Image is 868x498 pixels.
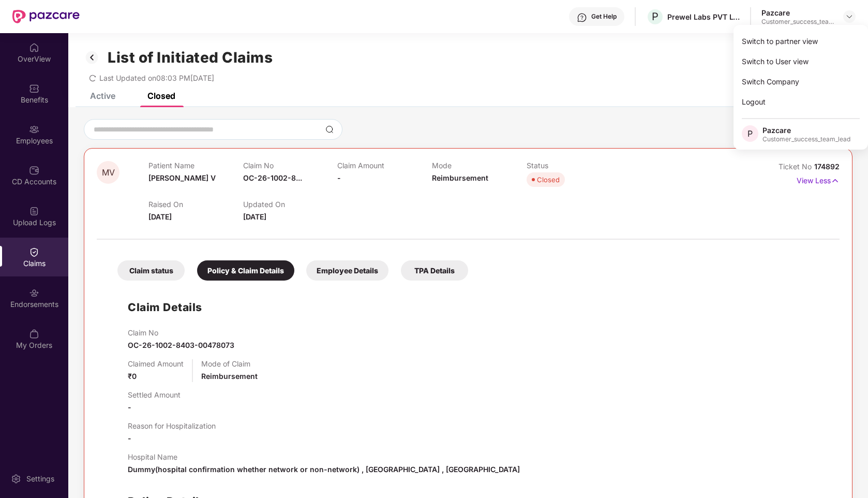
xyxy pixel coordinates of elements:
span: - [128,403,131,412]
div: Get Help [591,12,617,21]
img: svg+xml;base64,PHN2ZyBpZD0iQmVuZWZpdHMiIHhtbG5zPSJodHRwOi8vd3d3LnczLm9yZy8yMDAwL3N2ZyIgd2lkdGg9Ij... [29,83,39,94]
p: Updated On [243,200,338,209]
div: Pazcare [761,8,834,18]
div: Customer_success_team_lead [761,18,834,26]
p: View Less [797,172,840,186]
p: Hospital Name [128,452,520,461]
div: Pazcare [762,125,850,135]
div: Policy & Claim Details [197,260,294,281]
p: Claim No [243,161,338,170]
p: Raised On [148,200,243,209]
span: P [652,10,659,23]
h1: Claim Details [128,299,202,316]
div: Employee Details [306,260,388,281]
img: svg+xml;base64,PHN2ZyBpZD0iVXBsb2FkX0xvZ3MiIGRhdGEtbmFtZT0iVXBsb2FkIExvZ3MiIHhtbG5zPSJodHRwOi8vd3... [29,206,39,216]
p: Settled Amount [128,390,181,399]
div: Settings [23,474,57,484]
img: New Pazcare Logo [12,10,80,23]
img: svg+xml;base64,PHN2ZyBpZD0iSG9tZSIgeG1sbnM9Imh0dHA6Ly93d3cudzMub3JnLzIwMDAvc3ZnIiB3aWR0aD0iMjAiIG... [29,42,39,53]
p: Claimed Amount [128,359,184,368]
span: Reimbursement [201,372,258,380]
img: svg+xml;base64,PHN2ZyBpZD0iRW5kb3JzZW1lbnRzIiB4bWxucz0iaHR0cDovL3d3dy53My5vcmcvMjAwMC9zdmciIHdpZH... [29,288,39,298]
span: 174892 [814,162,840,171]
img: svg+xml;base64,PHN2ZyBpZD0iU2V0dGluZy0yMHgyMCIgeG1sbnM9Imh0dHA6Ly93d3cudzMub3JnLzIwMDAvc3ZnIiB3aW... [11,474,21,484]
p: Patient Name [148,161,243,170]
p: Mode [432,161,527,170]
span: [PERSON_NAME] V [148,173,216,182]
div: Logout [734,92,868,112]
span: Dummy(hospital confirmation whether network or non-network) , [GEOGRAPHIC_DATA] , [GEOGRAPHIC_DATA] [128,465,520,474]
span: Last Updated on 08:03 PM[DATE] [99,74,214,82]
img: svg+xml;base64,PHN2ZyBpZD0iRHJvcGRvd24tMzJ4MzIiIHhtbG5zPSJodHRwOi8vd3d3LnczLm9yZy8yMDAwL3N2ZyIgd2... [845,12,854,21]
div: Active [90,91,115,101]
img: svg+xml;base64,PHN2ZyBpZD0iRW1wbG95ZWVzIiB4bWxucz0iaHR0cDovL3d3dy53My5vcmcvMjAwMC9zdmciIHdpZHRoPS... [29,124,39,135]
div: Closed [537,174,560,185]
p: Status [527,161,621,170]
span: redo [89,74,96,82]
span: [DATE] [148,212,172,221]
span: Reimbursement [432,173,488,182]
span: - [337,173,341,182]
span: Ticket No [779,162,814,171]
span: P [747,127,753,140]
img: svg+xml;base64,PHN2ZyBpZD0iU2VhcmNoLTMyeDMyIiB4bWxucz0iaHR0cDovL3d3dy53My5vcmcvMjAwMC9zdmciIHdpZH... [325,125,334,134]
div: Switch Company [734,71,868,92]
img: svg+xml;base64,PHN2ZyBpZD0iSGVscC0zMngzMiIgeG1sbnM9Imh0dHA6Ly93d3cudzMub3JnLzIwMDAvc3ZnIiB3aWR0aD... [577,12,587,23]
div: TPA Details [401,260,468,281]
p: Reason for Hospitalization [128,421,216,430]
div: Customer_success_team_lead [762,135,850,143]
p: Claim No [128,328,234,337]
img: svg+xml;base64,PHN2ZyB3aWR0aD0iMzIiIGhlaWdodD0iMzIiIHZpZXdCb3g9IjAgMCAzMiAzMiIgZmlsbD0ibm9uZSIgeG... [84,49,100,66]
div: Claim status [117,260,185,281]
div: Switch to partner view [734,31,868,51]
div: Prewel Labs PVT LTD [667,12,740,22]
span: [DATE] [243,212,266,221]
div: Closed [147,91,175,101]
p: Mode of Claim [201,359,258,368]
p: Claim Amount [337,161,432,170]
span: - [128,434,131,443]
h1: List of Initiated Claims [108,49,273,66]
img: svg+xml;base64,PHN2ZyBpZD0iQ2xhaW0iIHhtbG5zPSJodHRwOi8vd3d3LnczLm9yZy8yMDAwL3N2ZyIgd2lkdGg9IjIwIi... [29,247,39,257]
img: svg+xml;base64,PHN2ZyBpZD0iTXlfT3JkZXJzIiBkYXRhLW5hbWU9Ik15IE9yZGVycyIgeG1sbnM9Imh0dHA6Ly93d3cudz... [29,329,39,339]
span: OC-26-1002-8... [243,173,302,182]
div: Switch to User view [734,51,868,71]
img: svg+xml;base64,PHN2ZyBpZD0iQ0RfQWNjb3VudHMiIGRhdGEtbmFtZT0iQ0QgQWNjb3VudHMiIHhtbG5zPSJodHRwOi8vd3... [29,165,39,175]
span: ₹0 [128,372,137,380]
span: OC-26-1002-8403-00478073 [128,341,234,349]
span: MV [102,168,115,177]
img: svg+xml;base64,PHN2ZyB4bWxucz0iaHR0cDovL3d3dy53My5vcmcvMjAwMC9zdmciIHdpZHRoPSIxNyIgaGVpZ2h0PSIxNy... [831,175,840,186]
